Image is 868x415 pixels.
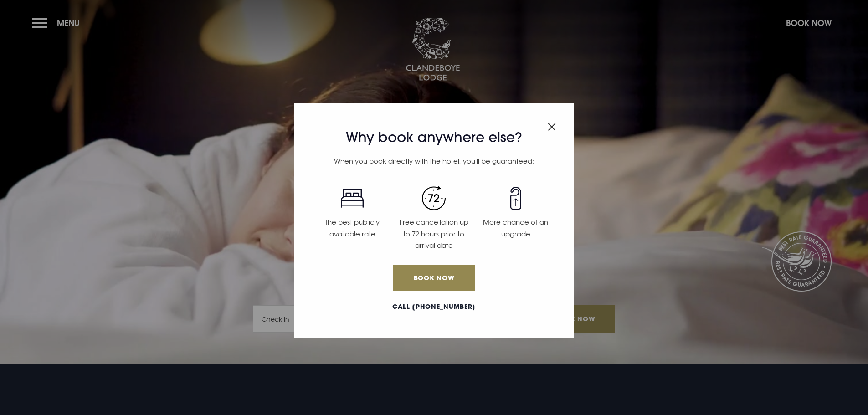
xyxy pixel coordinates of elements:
[393,265,474,291] a: Book Now
[548,118,556,133] button: Close modal
[312,129,557,146] h3: Why book anywhere else?
[480,216,551,240] p: More chance of an upgrade
[317,216,388,240] p: The best publicly available rate
[312,155,557,167] p: When you book directly with the hotel, you'll be guaranteed:
[312,302,557,312] a: Call [PHONE_NUMBER]
[399,216,469,251] p: Free cancellation up to 72 hours prior to arrival date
